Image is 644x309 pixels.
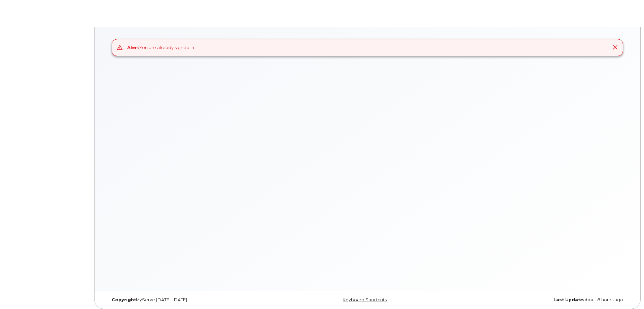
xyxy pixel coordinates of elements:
[454,297,628,303] div: about 8 hours ago
[127,44,195,51] div: You are already signed in.
[127,45,139,50] strong: Alert
[553,297,583,302] strong: Last Update
[107,297,281,303] div: MyServe [DATE]–[DATE]
[343,297,387,302] a: Keyboard Shortcuts
[112,297,136,302] strong: Copyright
